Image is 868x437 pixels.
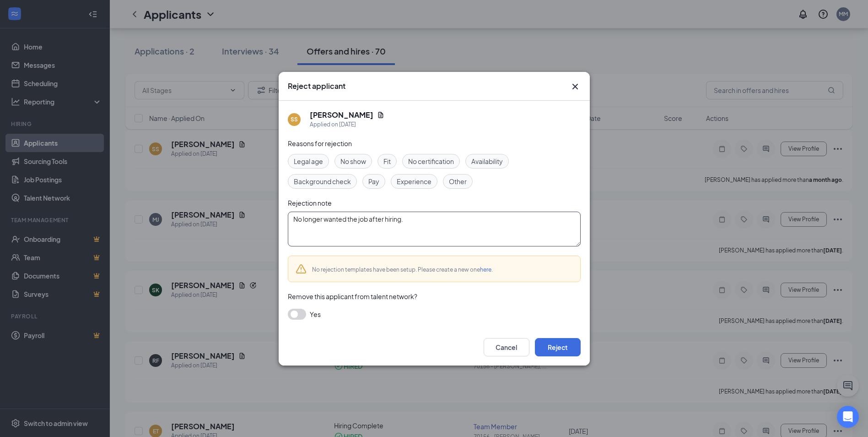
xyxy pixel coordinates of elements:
svg: Cross [570,81,581,92]
h3: Reject applicant [288,81,345,91]
span: Availability [471,156,503,166]
svg: Document [377,111,384,119]
a: here [480,266,491,273]
button: Reject [535,338,581,356]
div: Open Intercom Messenger [837,406,859,428]
h5: [PERSON_NAME] [310,110,373,120]
div: SS [291,115,298,123]
span: Legal age [294,156,323,166]
span: No certification [408,156,454,166]
span: Other [449,176,467,186]
svg: Warning [296,263,307,274]
span: Background check [294,176,351,186]
span: No show [340,156,366,166]
span: Remove this applicant from talent network? [288,292,417,300]
textarea: No longer wanted the job after hiring. [288,212,581,246]
button: Cancel [484,338,529,356]
span: No rejection templates have been setup. Please create a new one . [312,266,493,273]
span: Fit [383,156,391,166]
span: Experience [397,176,431,186]
span: Pay [368,176,379,186]
span: Rejection note [288,199,332,207]
div: Applied on [DATE] [310,120,384,129]
button: Close [570,81,581,92]
span: Yes [310,309,321,320]
span: Reasons for rejection [288,139,352,147]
